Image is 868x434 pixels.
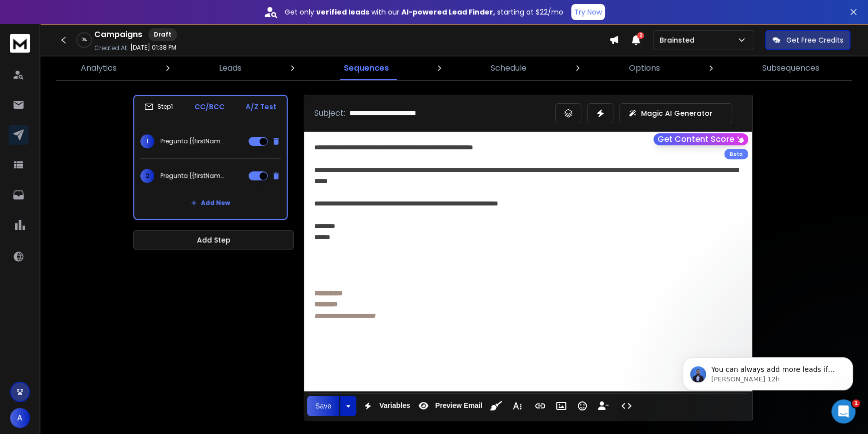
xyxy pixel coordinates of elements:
[140,134,154,148] span: 1
[637,32,644,39] span: 2
[487,396,506,416] button: Clean HTML
[623,56,666,80] a: Options
[485,56,533,80] a: Schedule
[641,108,713,118] p: Magic AI Generator
[314,107,345,119] p: Subject:
[133,230,294,250] button: Add Step
[491,62,527,74] p: Schedule
[654,133,748,145] button: Get Content Score
[160,172,225,180] p: Pregunta {{firstName}}
[160,137,225,145] p: Pregunta {{firstName}}
[316,7,369,17] strong: verified leads
[531,396,550,416] button: Insert Link (Ctrl+K)
[660,35,699,45] p: Brainsted
[10,408,30,428] button: A
[401,7,495,17] strong: AI-powered Lead Finder,
[94,44,128,52] p: Created At:
[133,95,288,220] li: Step1CC/BCCA/Z Test1Pregunta {{firstName}}2Pregunta {{firstName}}Add New
[574,7,602,17] p: Try Now
[571,4,605,20] button: Try Now
[82,37,87,43] p: 0 %
[285,7,563,17] p: Get only with our starting at $22/mo
[213,56,248,80] a: Leads
[358,396,412,416] button: Variables
[246,102,277,112] p: A/Z Test
[219,62,242,74] p: Leads
[344,62,389,74] p: Sequences
[508,396,527,416] button: More Text
[75,56,123,80] a: Analytics
[617,396,636,416] button: Code View
[786,35,843,45] p: Get Free Credits
[724,149,748,159] div: Beta
[594,396,613,416] button: Insert Unsubscribe Link
[307,396,339,416] button: Save
[140,169,154,183] span: 2
[148,28,177,41] div: Draft
[668,336,868,407] iframe: Intercom notifications mensaje
[552,396,571,416] button: Insert Image (Ctrl+P)
[94,29,142,41] h1: Campaigns
[338,56,395,80] a: Sequences
[377,401,412,410] span: Variables
[81,62,117,74] p: Analytics
[756,56,825,80] a: Subsequences
[765,30,850,50] button: Get Free Credits
[433,401,484,410] span: Preview Email
[762,62,819,74] p: Subsequences
[629,62,660,74] p: Options
[130,44,176,52] p: [DATE] 01:38 PM
[10,34,30,53] img: logo
[573,396,592,416] button: Emoticons
[852,399,860,407] span: 1
[831,399,855,423] iframe: Intercom live chat
[414,396,484,416] button: Preview Email
[619,103,732,123] button: Magic AI Generator
[183,193,238,213] button: Add New
[194,102,225,112] p: CC/BCC
[144,102,173,111] div: Step 1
